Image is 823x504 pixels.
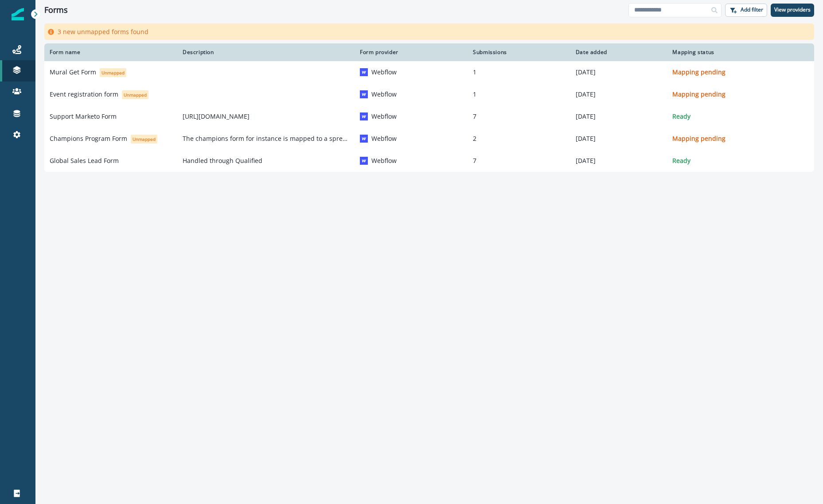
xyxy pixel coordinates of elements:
[183,156,349,165] p: Handled through Qualified
[576,90,662,99] p: [DATE]
[371,134,397,143] p: Webflow
[576,156,662,165] p: [DATE]
[672,68,809,77] p: Mapping pending
[360,112,368,120] img: Webflow
[100,68,126,77] span: Unmapped
[44,5,68,15] h1: Forms
[473,68,565,77] p: 1
[44,150,814,172] a: Global Sales Lead FormHandled through QualifiedWebflowWebflow7[DATE]Ready
[473,134,565,143] p: 2
[576,68,662,77] p: [DATE]
[131,135,157,143] span: Unmapped
[50,112,117,121] p: Support Marketo Form
[44,105,814,128] a: Support Marketo Form[URL][DOMAIN_NAME]WebflowWebflow7[DATE]Ready
[183,112,349,121] p: [URL][DOMAIN_NAME]
[44,83,814,105] a: Event registration formUnmappedWebflowWebflow1[DATE]Mapping pending
[360,68,368,76] img: Webflow
[473,112,565,121] p: 7
[576,134,662,143] p: [DATE]
[672,112,809,121] p: Ready
[741,7,763,13] p: Add filter
[360,49,462,56] div: Form provider
[473,156,565,165] p: 7
[371,156,397,165] p: Webflow
[672,156,809,165] p: Ready
[12,8,24,20] img: Inflection
[672,134,809,143] p: Mapping pending
[774,7,811,13] p: View providers
[371,90,397,99] p: Webflow
[50,156,119,165] p: Global Sales Lead Form
[576,112,662,121] p: [DATE]
[50,90,118,99] p: Event registration form
[50,49,172,56] div: Form name
[44,61,814,83] a: Mural Get FormUnmappedWebflowWebflow1[DATE]Mapping pending
[371,68,397,77] p: Webflow
[672,90,809,99] p: Mapping pending
[371,112,397,121] p: Webflow
[473,49,565,56] div: Submissions
[473,90,565,99] p: 1
[672,49,809,56] div: Mapping status
[183,49,349,56] div: Description
[360,135,368,143] img: Webflow
[576,49,662,56] div: Date added
[58,27,148,36] p: 3 new unmapped forms found
[50,134,127,143] p: Champions Program Form
[50,68,96,77] p: Mural Get Form
[183,134,349,143] p: The champions form for instance is mapped to a spreadsheet through Zapier.
[725,4,767,17] button: Add filter
[771,4,814,17] button: View providers
[360,157,368,165] img: Webflow
[44,128,814,150] a: Champions Program FormUnmappedThe champions form for instance is mapped to a spreadsheet through ...
[122,90,148,99] span: Unmapped
[360,90,368,98] img: Webflow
